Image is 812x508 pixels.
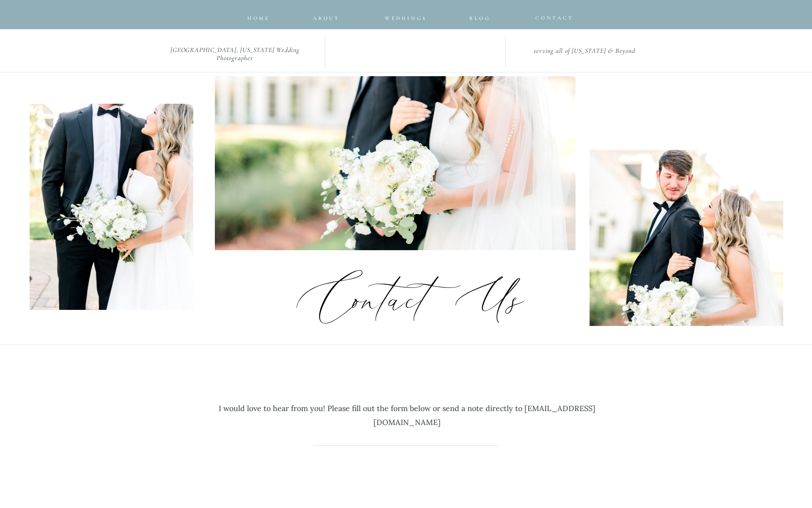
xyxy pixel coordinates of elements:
[405,272,475,326] p: t
[247,14,271,19] a: home
[266,272,417,326] p: Con
[210,388,604,431] p: I would love to hear from you! Please fill out the form below or send a note directly to [EMAIL_A...
[157,46,313,56] h2: [GEOGRAPHIC_DATA], [US_STATE] Wedding Photographer
[372,272,442,326] p: ac
[385,15,427,21] span: Weddings
[440,272,525,326] p: U
[483,272,568,326] p: s
[469,15,491,21] span: Blog
[378,14,434,19] a: Weddings
[514,47,655,56] h2: serving all of [US_STATE] & Beyond
[313,14,337,19] a: about
[367,272,437,326] p: t
[247,15,270,21] span: home
[535,15,574,21] span: CONTACT
[535,13,566,19] a: CONTACT
[463,14,497,19] a: Blog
